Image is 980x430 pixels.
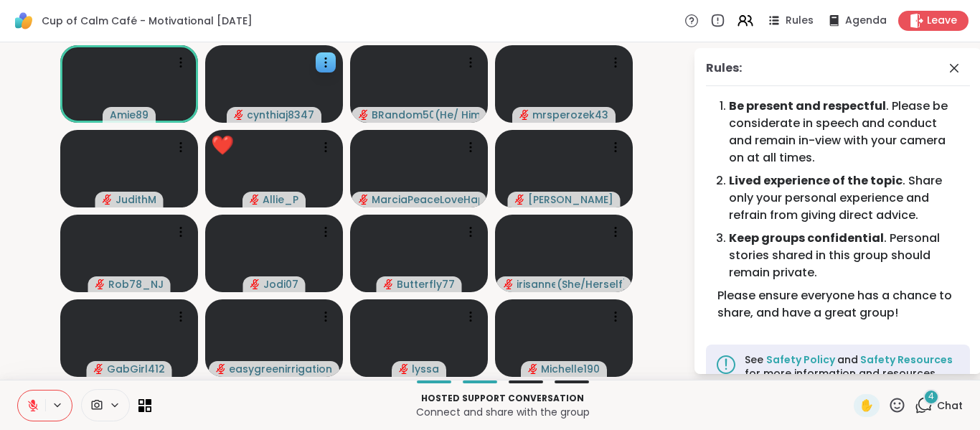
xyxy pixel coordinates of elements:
span: GabGirl412 [107,362,165,376]
span: BRandom502 [372,108,433,122]
span: audio-muted [103,195,113,205]
span: audio-muted [519,110,529,120]
p: Connect and share with the group [160,405,845,419]
span: Rob78_NJ [108,277,164,291]
span: audio-muted [384,279,394,289]
span: Rules [786,14,814,28]
span: ( He/ Him ) [435,108,479,122]
span: audio-muted [216,364,226,374]
span: Agenda [845,14,887,28]
li: . Share only your personal experience and refrain from giving direct advice. [729,172,958,224]
span: audio-muted [359,195,369,205]
span: Chat [937,398,963,413]
span: audio-muted [515,195,525,205]
span: Allie_P [263,192,298,207]
b: Be present and respectful [729,98,886,114]
span: Cup of Calm Café - Motivational [DATE] [42,14,253,28]
li: . Personal stories shared in this group should remain private. [729,230,958,281]
span: audio-muted [250,279,260,289]
p: Hosted support conversation [160,392,845,405]
span: audio-muted [95,279,105,289]
a: Safety Policy [766,352,837,367]
span: audio-muted [94,364,104,374]
span: [PERSON_NAME] [528,192,613,207]
div: Rules: [706,60,742,77]
span: ( She/Herself ) [557,277,624,291]
span: Leave [927,14,957,28]
span: Michelle190 [541,362,600,376]
span: JudithM [116,192,156,207]
span: audio-muted [250,195,260,205]
span: cynthiaj8347 [247,108,314,122]
span: audio-muted [359,110,369,120]
div: Please ensure everyone has a chance to share, and have a great group! [717,287,958,322]
li: . Please be considerate in speech and conduct and remain in-view with your camera on at all times. [729,98,958,167]
span: MarciaPeaceLoveHappiness [372,192,479,207]
b: Keep groups confidential [729,230,884,246]
div: ❤️ [211,131,234,159]
a: Safety Resources [858,352,953,367]
span: easygreenirrigation [229,362,332,376]
span: mrsperozek43 [532,108,608,122]
span: Amie89 [110,108,149,122]
span: audio-muted [234,110,244,120]
img: ShareWell Logomark [11,9,36,33]
span: 4 [928,391,934,403]
span: audio-muted [399,364,409,374]
span: lyssa [412,362,439,376]
div: See and for more information and resources. [745,353,961,381]
span: irisanne [517,277,555,291]
span: Jodi07 [263,277,298,291]
span: audio-muted [528,364,538,374]
span: Butterfly77 [397,277,455,291]
span: audio-muted [504,279,514,289]
b: Lived experience of the topic [729,172,903,189]
span: ✋ [859,397,874,414]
